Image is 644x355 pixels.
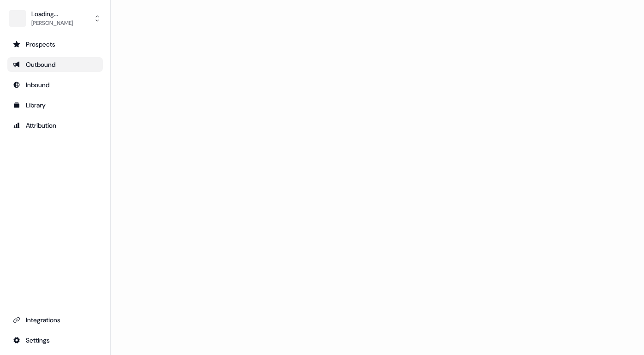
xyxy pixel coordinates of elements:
div: Inbound [13,80,97,89]
a: Go to outbound experience [7,57,103,72]
div: Attribution [13,121,97,130]
div: Integrations [13,315,97,325]
div: [PERSON_NAME] [31,18,73,28]
div: Outbound [13,60,97,69]
div: Settings [13,336,97,345]
a: Go to integrations [7,333,103,348]
a: Go to templates [7,98,103,112]
div: Prospects [13,40,97,49]
a: Go to attribution [7,118,103,133]
div: Library [13,101,97,110]
button: Loading...[PERSON_NAME] [7,7,103,30]
a: Go to Inbound [7,77,103,92]
a: Go to prospects [7,37,103,52]
a: Go to integrations [7,313,103,327]
div: Loading... [31,9,73,18]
